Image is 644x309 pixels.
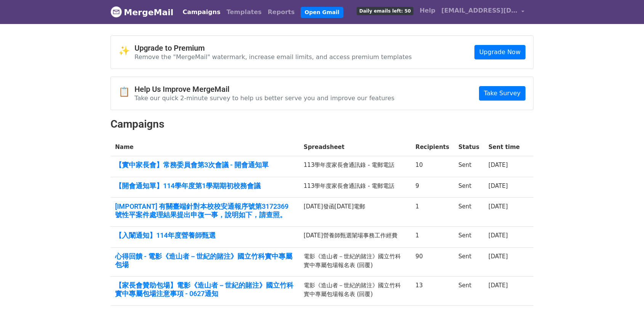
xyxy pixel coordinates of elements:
[489,162,508,168] a: [DATE]
[479,86,525,101] a: Take Survey
[299,248,411,277] td: 電影《造山者－世紀的賭注》國立竹科實中專屬包場報名表 (回覆)
[411,156,454,177] td: 10
[438,3,527,21] a: [EMAIL_ADDRESS][DOMAIN_NAME]
[223,5,264,20] a: Templates
[179,5,223,20] a: Campaigns
[115,161,295,169] a: 【實中家長會】常務委員會第3次會議 - 開會通知單
[411,177,454,198] td: 9
[111,118,533,131] h2: Campaigns
[489,282,508,289] a: [DATE]
[299,227,411,248] td: [DATE]營養師甄選闈場事務工作經費
[111,138,299,156] th: Name
[115,281,295,298] a: 【家長會贊助包場】電影《造山者－世紀的賭注》國立竹科實中專屬包場注意事項 - 0627通知
[606,272,644,309] iframe: Chat Widget
[119,45,135,56] span: ✨
[454,198,484,227] td: Sent
[265,5,298,20] a: Reports
[115,202,295,219] a: [IMPORTANT] 有關臺端針對本校校安通報序號第3172369號性平案件處理結果提出申復一事，說明如下，請查照。
[135,85,394,94] h4: Help Us Improve MergeMail
[489,203,508,210] a: [DATE]
[301,7,343,18] a: Open Gmail
[474,45,525,59] a: Upgrade Now
[454,248,484,277] td: Sent
[354,3,417,18] a: Daily emails left: 50
[411,277,454,306] td: 13
[454,138,484,156] th: Status
[299,138,411,156] th: Spreadsheet
[135,43,412,53] h4: Upgrade to Premium
[119,86,135,98] span: 📋
[299,177,411,198] td: 113學年度家長會通訊錄 - 電郵電話
[299,277,411,306] td: 電影《造山者－世紀的賭注》國立竹科實中專屬包場報名表 (回覆)
[411,198,454,227] td: 1
[454,177,484,198] td: Sent
[299,156,411,177] td: 113學年度家長會通訊錄 - 電郵電話
[111,6,122,18] img: MergeMail logo
[411,138,454,156] th: Recipients
[489,183,508,189] a: [DATE]
[115,231,295,240] a: 【​入闈通知】114年度營養師甄選
[489,253,508,260] a: [DATE]
[489,232,508,239] a: [DATE]
[299,198,411,227] td: [DATE]發函[DATE]電郵
[115,182,295,190] a: 【開會通知單】114學年度第1學期期初校務會議
[454,227,484,248] td: Sent
[111,4,173,20] a: MergeMail
[484,138,524,156] th: Sent time
[135,94,394,102] p: Take our quick 2-minute survey to help us better serve you and improve our features
[115,252,295,269] a: 心得回饋 - 電影《造山者－世紀的賭注》國立竹科實中專屬包場
[135,53,412,61] p: Remove the "MergeMail" watermark, increase email limits, and access premium templates
[411,227,454,248] td: 1
[417,3,438,18] a: Help
[357,7,413,15] span: Daily emails left: 50
[441,6,517,15] span: [EMAIL_ADDRESS][DOMAIN_NAME]
[454,156,484,177] td: Sent
[411,248,454,277] td: 90
[454,277,484,306] td: Sent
